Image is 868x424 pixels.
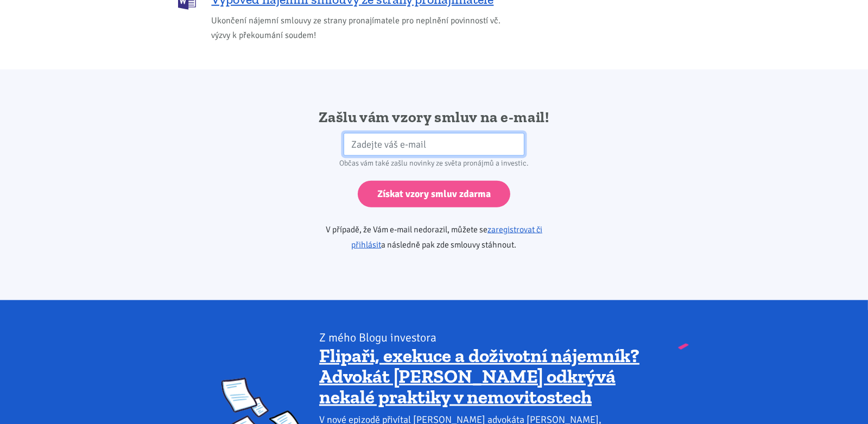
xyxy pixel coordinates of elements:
div: Z mého Blogu investora [319,330,647,345]
input: Zadejte váš e-mail [344,133,524,156]
div: Občas vám také zašlu novinky ze světa pronájmů a investic. [295,156,573,171]
a: Flipaři, exekuce a doživotní nájemník? Advokát [PERSON_NAME] odkrývá nekalé praktiky v nemovitostech [319,344,639,408]
span: Ukončení nájemní smlouvy ze strany pronajímatele pro neplnění povinností vč. výzvy k překoumání s... [212,14,515,43]
p: V případě, že Vám e-mail nedorazil, můžete se a následně pak zde smlouvy stáhnout. [295,222,573,252]
h2: Zašlu vám vzory smluv na e-mail! [295,107,573,127]
input: Získat vzory smluv zdarma [358,181,510,207]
